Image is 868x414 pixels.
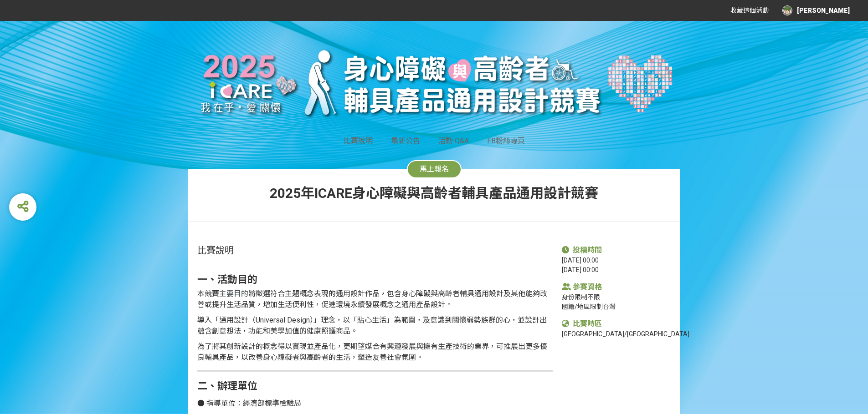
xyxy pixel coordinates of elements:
[487,136,525,145] a: FB粉絲專頁
[197,316,547,335] span: 導入「通用設計（Universal Design）」理念，以「貼心生活」為範圍，及意識到關懷弱勢族群的心，並設計出蘊含創意想法，功能和美學加值的健康照護商品。
[391,136,420,145] a: 最新公告
[197,245,553,256] h1: 比賽說明
[188,39,680,126] img: 2025年ICARE身心障礙與高齡者輔具產品通用設計競賽
[270,185,598,201] span: 2025年ICARE身心障礙與高齡者輔具產品通用設計競賽
[344,136,373,145] a: 比賽說明
[562,266,599,273] span: [DATE] 00:00
[219,289,248,298] span: 主要目的
[197,274,257,285] strong: 一、活動目的
[407,160,462,178] button: 馬上報名
[587,293,600,301] span: 不限
[562,330,689,338] span: [GEOGRAPHIC_DATA]/[GEOGRAPHIC_DATA]
[197,289,547,309] span: 將徵選符合主題概念表現的通用設計作品，包含身心障礙與高齡者輔具通用設計及其他能夠改善或提升生活品質，增加生活便利性，促進環境永續發展概念之通用產品設計。
[562,257,599,264] span: [DATE] 00:00
[573,319,602,328] span: 比賽時區
[573,246,602,254] span: 投稿時間
[730,7,769,14] span: 收藏這個活動
[562,293,587,301] span: 身份限制
[197,289,219,298] span: 本競賽
[573,283,602,291] span: 參賽資格
[438,136,469,145] a: 活動 Q&A
[197,342,547,362] span: 為了將其創新設計的概念得以實現並產品化，更期望媒合有興趣發展與擁有生產技術的業界，可推展出更多優良輔具產品，以改善身心障礙者與高齡者的生活，塑造友善社會氛圍。
[603,303,616,310] span: 台灣
[197,380,257,392] strong: 二、辦理單位
[420,165,449,173] span: 馬上報名
[197,399,301,408] span: ● 指導單位：經濟部標準檢驗局
[562,303,603,310] span: 國籍/地區限制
